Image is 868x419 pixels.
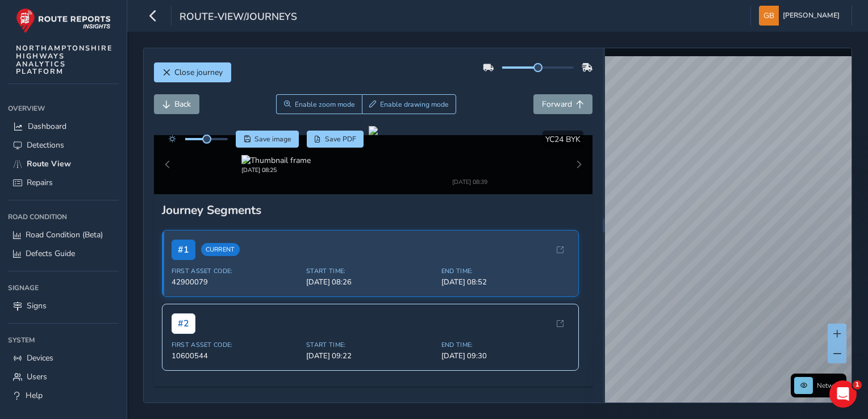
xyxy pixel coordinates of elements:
[28,121,66,132] span: Dashboard
[26,390,43,401] span: Help
[542,99,572,110] span: Forward
[8,136,119,154] a: Detections
[241,155,311,166] img: Thumbnail frame
[27,300,47,311] span: Signs
[441,351,570,361] span: [DATE] 09:30
[27,140,64,150] span: Detections
[759,6,779,26] img: diamond-layout
[306,267,435,275] span: Start Time:
[380,100,449,109] span: Enable drawing mode
[829,380,857,408] iframe: Intercom live chat
[8,154,119,173] a: Route View
[172,351,300,361] span: 10600544
[8,386,119,405] a: Help
[241,166,311,174] div: [DATE] 08:25
[16,44,113,76] span: NORTHAMPTONSHIRE HIGHWAYS ANALYTICS PLATFORM
[201,243,240,256] span: Current
[817,381,843,390] span: Network
[172,313,195,334] span: # 2
[180,10,297,26] span: route-view/journeys
[276,94,362,114] button: Zoom
[759,6,844,26] button: [PERSON_NAME]
[545,134,581,145] span: YC24 BYK
[27,353,53,363] span: Devices
[441,277,570,287] span: [DATE] 08:52
[8,349,119,367] a: Devices
[162,202,585,218] div: Journey Segments
[8,208,119,225] div: Road Condition
[26,229,103,240] span: Road Condition (Beta)
[8,332,119,349] div: System
[26,248,75,259] span: Defects Guide
[8,296,119,315] a: Signs
[325,135,356,144] span: Save PDF
[27,371,47,382] span: Users
[295,100,355,109] span: Enable zoom mode
[172,341,300,349] span: First Asset Code:
[27,177,53,188] span: Repairs
[306,351,435,361] span: [DATE] 09:22
[172,267,300,275] span: First Asset Code:
[307,131,364,148] button: PDF
[174,67,223,78] span: Close journey
[8,279,119,296] div: Signage
[254,135,291,144] span: Save image
[783,6,840,26] span: [PERSON_NAME]
[8,173,119,192] a: Repairs
[853,380,862,389] span: 1
[452,143,484,175] img: Thumbnail frame
[154,62,231,82] button: Close journey
[8,367,119,386] a: Users
[154,94,199,114] button: Back
[8,100,119,117] div: Overview
[236,131,299,148] button: Save
[174,99,191,110] span: Back
[8,225,119,244] a: Road Condition (Beta)
[441,341,570,349] span: End Time:
[362,94,457,114] button: Draw
[8,244,119,263] a: Defects Guide
[27,158,71,169] span: Route View
[441,267,570,275] span: End Time:
[16,8,111,33] img: rr logo
[8,117,119,136] a: Dashboard
[172,240,195,260] span: # 1
[306,341,435,349] span: Start Time:
[306,277,435,287] span: [DATE] 08:26
[172,277,300,287] span: 42900079
[452,178,487,186] div: [DATE] 08:39
[533,94,592,114] button: Forward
